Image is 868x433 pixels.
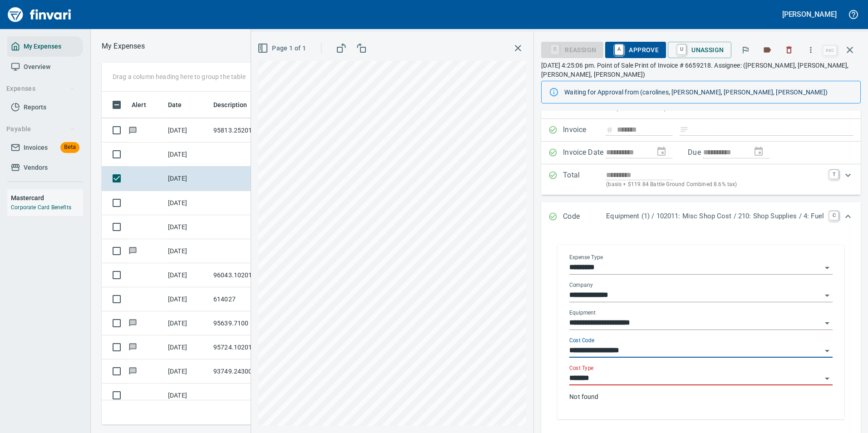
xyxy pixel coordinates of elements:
div: Expand [541,164,861,195]
button: Payable [3,121,79,138]
span: Approve [612,42,659,58]
button: Open [821,372,833,385]
h5: [PERSON_NAME] [782,10,837,19]
button: AApprove [605,42,666,58]
span: Invoices [24,142,48,153]
td: [DATE] [164,215,210,239]
td: 95813.252010 [210,118,291,143]
span: Has messages [128,344,138,350]
a: InvoicesBeta [7,138,83,158]
span: Vendors [24,162,48,173]
td: 95724.102017 [210,335,291,359]
h6: Mastercard [11,193,83,203]
a: U [677,44,686,54]
button: [PERSON_NAME] [780,7,839,21]
span: Reports [24,102,46,113]
span: Beta [60,142,79,153]
a: Overview [7,57,83,77]
button: Open [821,261,833,274]
td: [DATE] [164,384,210,408]
a: Vendors [7,157,83,178]
td: 614027 [210,287,291,311]
span: Has messages [128,368,138,374]
button: Discard [779,40,799,60]
span: Alert [132,99,146,110]
td: [DATE] [164,287,210,311]
a: C [829,211,838,220]
a: esc [823,45,837,55]
div: Expand [541,202,861,232]
a: A [615,44,623,54]
span: Has messages [128,320,138,326]
td: [DATE] [164,311,210,335]
label: Company [569,282,593,288]
td: [DATE] [164,335,210,359]
a: T [829,170,838,179]
td: 93749.243008 [210,359,291,384]
button: UUnassign [668,42,731,58]
span: Has messages [128,247,138,253]
a: My Expenses [7,36,83,57]
td: [DATE] [164,263,210,287]
button: Expenses [3,80,79,97]
p: Code [563,211,606,223]
label: Expense Type [569,255,603,260]
div: Waiting for Approval from (carolines, [PERSON_NAME], [PERSON_NAME], [PERSON_NAME]) [564,84,853,100]
label: Cost Type [569,365,594,371]
span: Has messages [128,127,138,133]
span: Date [168,99,194,110]
p: My Expenses [102,41,145,52]
span: Expenses [6,83,75,94]
span: Payable [6,123,75,135]
span: Description [213,99,259,110]
span: Unassign [675,42,724,58]
button: Open [821,289,833,302]
td: [DATE] [164,143,210,167]
p: Equipment (1) / 102011: Misc Shop Cost / 210: Shop Supplies / 4: Fuel [606,211,824,221]
span: Overview [24,61,50,73]
nav: breadcrumb [102,41,145,52]
p: (basis + $119.84 Battle Ground Combined 8.6% tax) [606,180,824,189]
span: Description [213,99,247,110]
span: Date [168,99,182,110]
label: Cost Code [569,338,594,343]
span: Close invoice [821,39,861,61]
a: Reports [7,97,83,118]
button: Flag [735,40,755,60]
p: Drag a column heading here to group the table [113,72,246,81]
p: Not found [569,392,833,401]
p: Total [563,170,606,189]
td: [DATE] [164,118,210,143]
td: 96043.102011 [210,263,291,287]
span: Alert [132,99,158,110]
td: [DATE] [164,359,210,384]
label: Equipment [569,310,596,315]
td: [DATE] [164,167,210,191]
div: Reassign [541,45,603,53]
a: Corporate Card Benefits [11,204,71,211]
td: [DATE] [164,239,210,263]
td: [DATE] [164,191,210,215]
img: Finvari [5,4,74,25]
button: Labels [757,40,777,60]
span: Page 1 of 1 [259,43,306,54]
button: More [801,40,821,60]
td: 95639.7100 [210,311,291,335]
span: My Expenses [24,41,61,52]
button: Open [821,317,833,330]
button: Page 1 of 1 [256,40,310,57]
button: Open [821,344,833,357]
p: [DATE] 4:25:06 pm. Point of Sale Print of Invoice # 6659218. Assignee: ([PERSON_NAME], [PERSON_NA... [541,61,861,79]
